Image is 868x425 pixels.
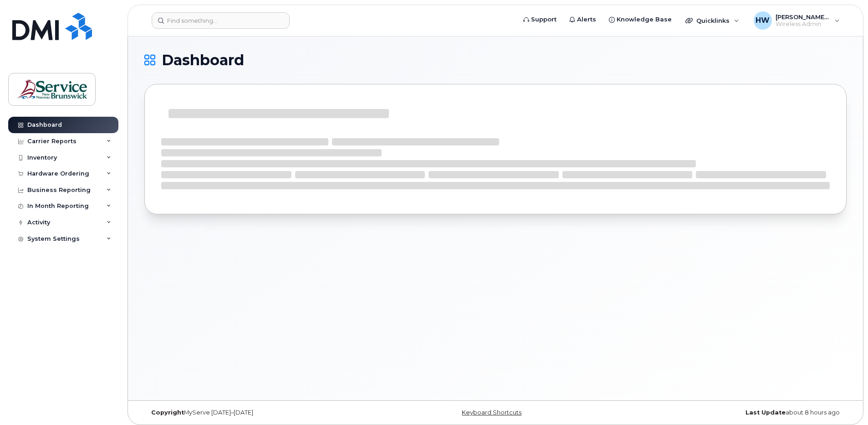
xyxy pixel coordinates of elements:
[162,53,244,67] span: Dashboard
[462,409,521,416] a: Keyboard Shortcuts
[144,409,378,416] div: MyServe [DATE]–[DATE]
[613,409,847,416] div: about 8 hours ago
[745,409,786,416] strong: Last Update
[151,409,184,416] strong: Copyright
